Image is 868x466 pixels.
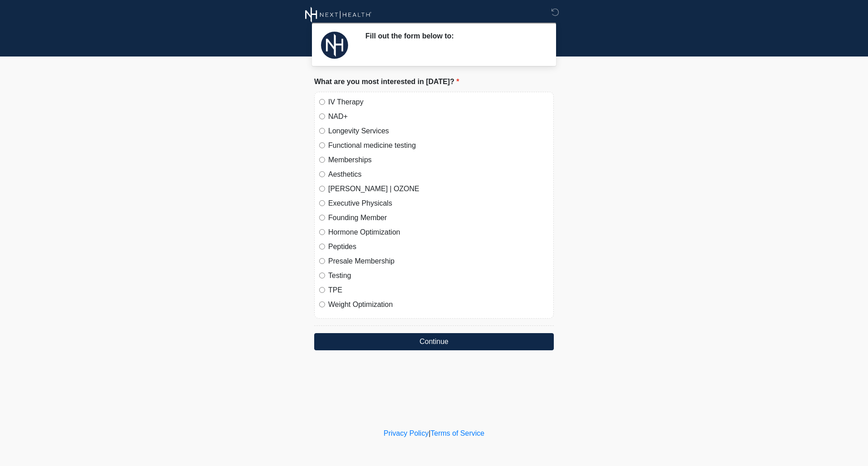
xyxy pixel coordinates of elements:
[328,97,549,108] label: IV Therapy
[314,76,459,87] label: What are you most interested in [DATE]?
[328,256,549,267] label: Presale Membership
[328,155,549,165] label: Memberships
[429,429,430,437] a: |
[328,198,549,209] label: Executive Physicals
[319,142,325,148] input: Functional medicine testing
[319,301,325,307] input: Weight Optimization
[328,270,549,281] label: Testing
[328,241,549,252] label: Peptides
[319,229,325,235] input: Hormone Optimization
[319,99,325,105] input: IV Therapy
[328,126,549,137] label: Longevity Services
[328,227,549,238] label: Hormone Optimization
[328,299,549,310] label: Weight Optimization
[319,200,325,206] input: Executive Physicals
[319,273,325,278] input: Testing
[319,186,325,192] input: [PERSON_NAME] | OZONE
[319,258,325,264] input: Presale Membership
[328,212,549,223] label: Founding Member
[305,7,372,23] img: Next Health Wellness Logo
[384,429,429,437] a: Privacy Policy
[430,429,484,437] a: Terms of Service
[319,215,325,221] input: Founding Member
[321,32,348,59] img: Agent Avatar
[319,128,325,134] input: Longevity Services
[319,157,325,163] input: Memberships
[319,287,325,293] input: TPE
[314,333,554,350] button: Continue
[365,32,540,40] h2: Fill out the form below to:
[328,184,549,194] label: [PERSON_NAME] | OZONE
[328,169,549,180] label: Aesthetics
[328,140,549,151] label: Functional medicine testing
[319,244,325,249] input: Peptides
[319,171,325,177] input: Aesthetics
[319,113,325,119] input: NAD+
[328,285,549,296] label: TPE
[328,111,549,122] label: NAD+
